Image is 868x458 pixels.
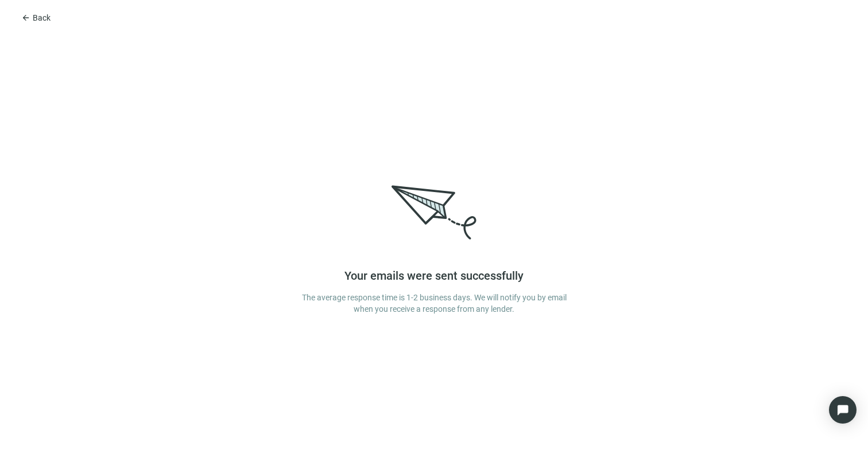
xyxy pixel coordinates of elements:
[344,269,524,283] span: Your emails were sent successfully
[11,9,60,27] button: arrow_backBack
[33,13,51,22] span: Back
[301,292,567,315] span: The average response time is 1-2 business days. We will notify you by email when you receive a re...
[21,13,30,22] span: arrow_back
[829,396,857,424] div: Open Intercom Messenger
